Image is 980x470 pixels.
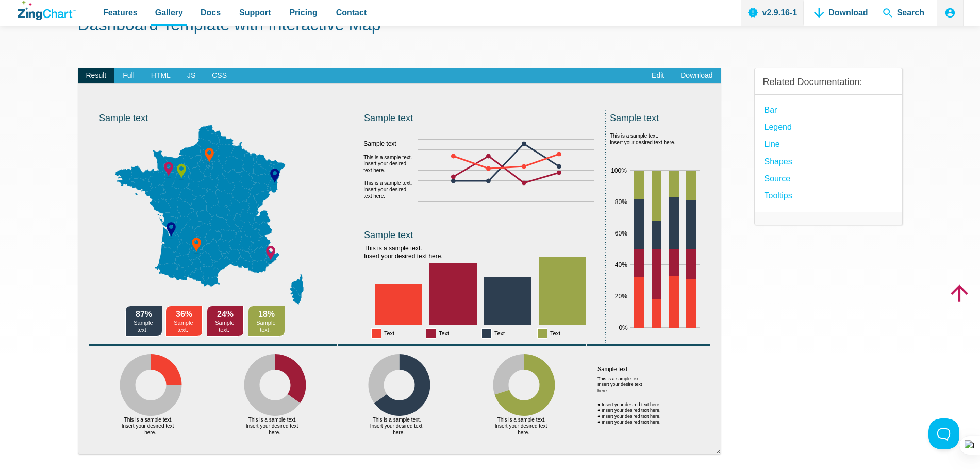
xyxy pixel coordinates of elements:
span: Pricing [289,6,317,20]
span: CSS [204,68,235,84]
span: Result [78,68,115,84]
a: ZingChart Logo. Click to return to the homepage [18,1,76,20]
span: HTML [143,68,179,84]
div: ​ [78,83,721,454]
a: Shapes [765,155,792,169]
a: Bar [765,103,777,117]
a: Line [765,137,780,151]
span: Contact [336,6,367,20]
a: Legend [765,120,792,134]
iframe: Toggle Customer Support [928,418,959,449]
h3: Related Documentation: [763,76,894,88]
span: Gallery [155,6,183,20]
h1: Dashboard Template with Interactive Map [78,14,903,38]
span: Support [239,6,271,20]
span: JS [179,68,204,84]
a: Download [672,68,721,84]
a: Edit [643,68,672,84]
a: source [765,172,791,186]
span: Features [103,6,138,20]
a: Tooltips [765,189,792,203]
span: Full [114,68,143,84]
span: Docs [201,6,221,20]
